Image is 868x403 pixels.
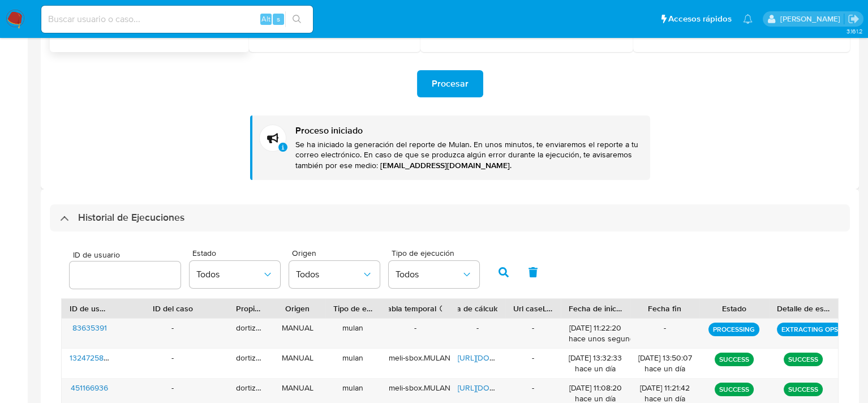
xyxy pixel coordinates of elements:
button: search-icon [285,11,308,27]
span: s [277,14,280,24]
a: Notificaciones [743,14,753,24]
input: Buscar usuario o caso... [41,12,313,27]
a: Salir [848,13,860,25]
span: Accesos rápidos [668,13,732,25]
p: diego.ortizcastro@mercadolibre.com.mx [780,14,844,24]
span: Alt [261,14,270,24]
span: 3.161.2 [846,27,862,36]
